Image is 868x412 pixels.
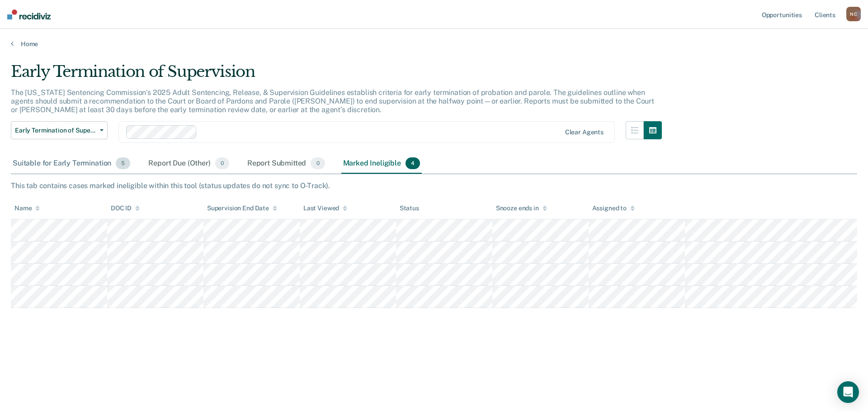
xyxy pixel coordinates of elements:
[303,204,347,212] div: Last Viewed
[496,204,547,212] div: Snooze ends in
[400,204,419,212] div: Status
[11,121,108,139] button: Early Termination of Supervision
[846,7,861,21] button: NC
[11,88,654,114] p: The [US_STATE] Sentencing Commission’s 2025 Adult Sentencing, Release, & Supervision Guidelines e...
[111,204,140,212] div: DOC ID
[215,157,229,169] span: 0
[11,181,857,190] div: This tab contains cases marked ineligible within this tool (status updates do not sync to O-Track).
[406,157,420,169] span: 4
[565,128,604,136] div: Clear agents
[207,204,277,212] div: Supervision End Date
[245,154,327,174] div: Report Submitted0
[116,157,130,169] span: 5
[846,7,861,21] div: N C
[837,381,859,403] div: Open Intercom Messenger
[311,157,325,169] span: 0
[14,204,40,212] div: Name
[146,154,231,174] div: Report Due (Other)0
[15,127,96,134] span: Early Termination of Supervision
[11,154,132,174] div: Suitable for Early Termination5
[592,204,635,212] div: Assigned to
[11,62,662,88] div: Early Termination of Supervision
[7,9,51,19] img: Recidiviz
[341,154,422,174] div: Marked Ineligible4
[11,40,857,48] a: Home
